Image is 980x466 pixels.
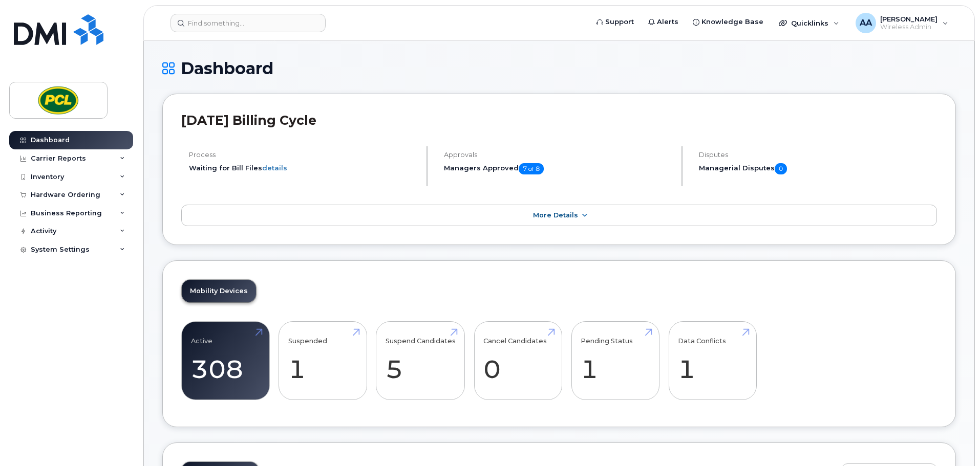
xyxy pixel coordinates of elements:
[189,163,418,173] li: Waiting for Bill Files
[483,327,552,394] a: Cancel Candidates 0
[699,163,937,174] h5: Managerial Disputes
[189,151,418,159] h4: Process
[182,280,256,302] a: Mobility Devices
[699,151,937,159] h4: Disputes
[386,327,456,394] a: Suspend Candidates 5
[262,164,287,172] a: details
[444,151,673,159] h4: Approvals
[162,59,956,77] h1: Dashboard
[581,327,650,394] a: Pending Status 1
[288,327,357,394] a: Suspended 1
[444,163,673,174] h5: Managers Approved
[191,327,260,394] a: Active 308
[775,163,787,174] span: 0
[533,211,578,219] span: More Details
[678,327,747,394] a: Data Conflicts 1
[181,113,937,128] h2: [DATE] Billing Cycle
[519,163,544,174] span: 7 of 8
